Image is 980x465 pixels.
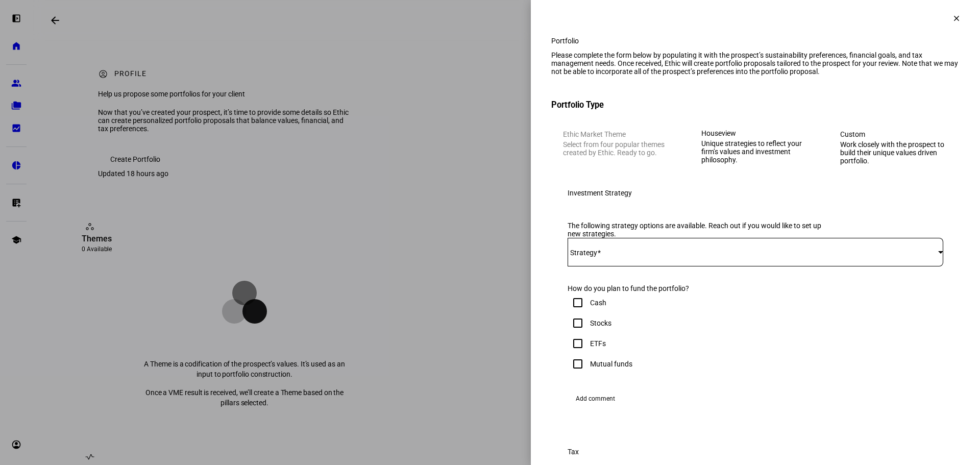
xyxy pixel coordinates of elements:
div: The following strategy options are available. Reach out if you would like to set up new strategies. [568,222,830,238]
eth-mega-radio-button: Houseview [691,118,820,177]
div: Portfolio [551,37,960,45]
div: Work closely with the prospect to build their unique values driven portfolio. [840,140,948,165]
mat-icon: clear [952,14,961,23]
div: Cash [590,299,606,307]
mat-label: Strategy [570,249,597,257]
div: Please complete the form below by populating it with the prospect’s sustainability preferences, f... [551,51,960,76]
div: Unique strategies to reflect your firm’s values and investment philosophy. [701,139,810,164]
div: Stocks [590,319,611,327]
h3: Portfolio Type [551,100,960,110]
div: Tax [568,448,579,456]
div: Investment Strategy [568,189,632,197]
div: How do you plan to fund the portfolio? [568,284,830,292]
div: Mutual funds [590,360,632,368]
div: ETFs [590,339,606,348]
span: Add comment [576,390,615,407]
eth-mega-radio-button: Custom [828,118,960,177]
button: Add comment [568,390,623,407]
div: Custom [840,130,948,138]
div: Houseview [701,129,810,137]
